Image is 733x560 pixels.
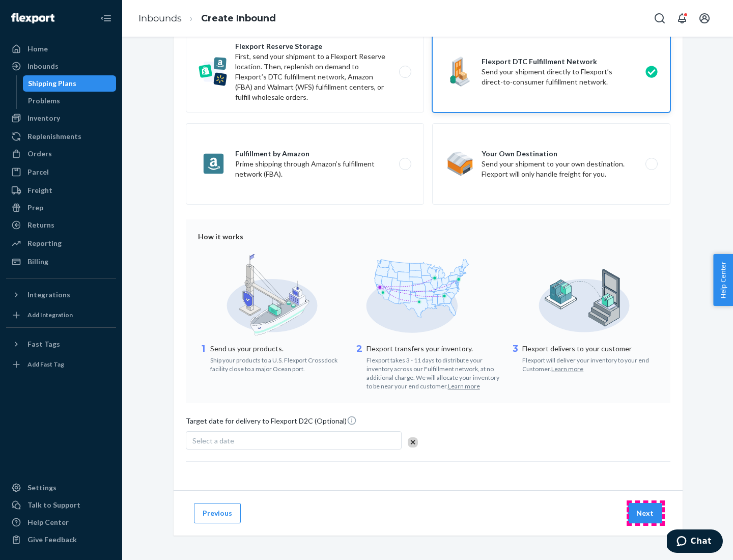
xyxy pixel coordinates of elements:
[6,497,116,513] button: Talk to Support
[27,61,59,71] div: Inbounds
[366,354,502,391] div: Flexport takes 3 - 11 days to distribute your inventory across our Fulfillment network, at no add...
[448,382,480,390] button: Learn more
[667,529,723,555] iframe: Opens a widget where you can chat to one of our agents
[23,93,117,109] a: Problems
[192,436,234,445] span: Select a date
[628,503,662,523] button: Next
[354,343,364,391] div: 2
[672,8,692,29] button: Open notifications
[522,344,658,354] p: Flexport delivers to your customer
[6,182,116,199] a: Freight
[28,96,60,106] div: Problems
[201,13,276,24] a: Create Inbound
[6,164,116,180] a: Parcel
[27,167,49,177] div: Parcel
[27,220,54,230] div: Returns
[650,8,670,29] button: Open Search Box
[6,307,116,323] a: Add Integration
[186,415,357,430] span: Target date for delivery to Flexport D2C (Optional)
[6,200,116,216] a: Prep
[198,232,658,242] div: How it works
[210,344,346,354] p: Send us your products.
[96,8,116,29] button: Close Navigation
[27,257,48,267] div: Billing
[6,217,116,233] a: Returns
[27,131,81,142] div: Replenishments
[6,356,116,373] a: Add Fast Tag
[138,13,182,24] a: Inbounds
[6,531,116,548] button: Give Feedback
[6,287,116,303] button: Integrations
[694,8,715,29] button: Open account menu
[27,311,73,319] div: Add Integration
[27,44,48,54] div: Home
[198,343,208,373] div: 1
[510,343,520,373] div: 3
[366,344,502,354] p: Flexport transfers your inventory.
[27,360,64,369] div: Add Fast Tag
[6,480,116,496] a: Settings
[6,254,116,270] a: Billing
[210,354,346,373] div: Ship your products to a U.S. Flexport Crossdock facility close to a major Ocean port.
[27,238,62,248] div: Reporting
[27,535,77,545] div: Give Feedback
[551,365,583,373] button: Learn more
[28,78,76,89] div: Shipping Plans
[27,290,70,300] div: Integrations
[6,514,116,530] a: Help Center
[6,235,116,251] a: Reporting
[11,13,54,23] img: Flexport logo
[6,110,116,126] a: Inventory
[6,58,116,74] a: Inbounds
[130,4,284,34] ol: breadcrumbs
[27,483,57,493] div: Settings
[194,503,241,523] button: Previous
[6,41,116,57] a: Home
[6,146,116,162] a: Orders
[23,75,117,92] a: Shipping Plans
[27,517,69,527] div: Help Center
[6,128,116,145] a: Replenishments
[27,113,60,123] div: Inventory
[27,203,43,213] div: Prep
[713,254,733,306] button: Help Center
[27,500,80,510] div: Talk to Support
[27,149,52,159] div: Orders
[27,339,60,349] div: Fast Tags
[522,354,658,373] div: Flexport will deliver your inventory to your end Customer.
[27,185,52,195] div: Freight
[6,336,116,352] button: Fast Tags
